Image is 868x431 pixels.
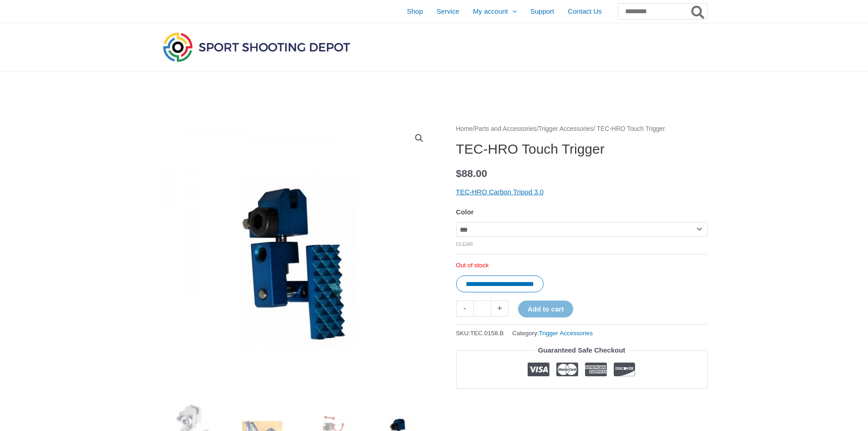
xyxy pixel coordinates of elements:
a: Trigger Accessories [539,330,593,337]
a: Trigger Accessories [539,125,594,132]
a: Parts and Accessories [474,125,537,132]
nav: Breadcrumb [456,123,708,135]
a: View full-screen image gallery [411,130,427,146]
button: Add to cart [518,301,573,317]
bdi: 88.00 [456,168,488,179]
button: Search [689,4,707,19]
label: Color [456,208,474,216]
a: - [456,301,473,317]
span: $ [456,168,462,179]
a: Home [456,125,473,132]
span: TEC.0158.B [470,330,504,337]
legend: Guaranteed Safe Checkout [534,344,629,357]
a: + [491,301,508,317]
h1: TEC-HRO Touch Trigger [456,141,708,157]
input: Product quantity [473,301,491,317]
span: SKU: [456,327,504,339]
a: Clear options [456,241,473,247]
p: Out of stock [456,261,708,270]
span: Category: [512,327,593,339]
img: Sport Shooting Depot [161,30,352,64]
a: TEC-HRO Carbon Tripod 3.0 [456,188,544,196]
